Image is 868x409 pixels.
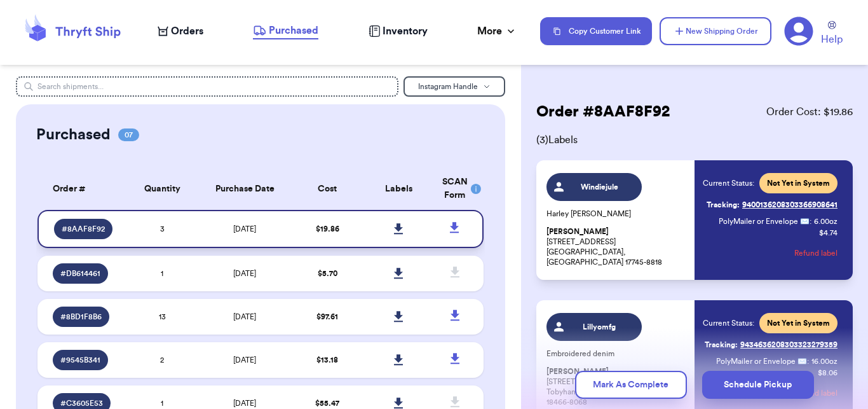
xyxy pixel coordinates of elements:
th: Labels [363,168,434,210]
span: Instagram Handle [418,83,478,90]
p: $ 4.74 [819,228,837,238]
span: [DATE] [233,356,256,364]
span: $ 5.70 [318,270,337,277]
span: 1 [161,399,163,407]
span: PolyMailer or Envelope ✉️ [716,357,807,365]
span: 07 [118,128,139,141]
span: $ 19.86 [316,225,339,233]
p: [STREET_ADDRESS] [GEOGRAPHIC_DATA], [GEOGRAPHIC_DATA] 17745-8818 [546,226,687,267]
span: 6.00 oz [814,216,837,226]
span: 1 [161,270,163,277]
button: New Shipping Order [660,17,771,45]
span: [DATE] [233,313,256,321]
span: Not Yet in System [767,318,830,328]
span: Lillyomfg [569,322,630,332]
span: Order Cost: $ 19.86 [766,104,853,120]
span: PolyMailer or Envelope ✉️ [719,218,810,225]
a: Help [821,21,843,47]
div: SCAN Form [442,176,468,202]
p: Harley [PERSON_NAME] [546,209,687,219]
th: Cost [292,168,363,210]
span: : [807,356,809,366]
span: 16.00 oz [811,356,837,366]
span: 13 [159,313,166,321]
span: $ 13.18 [316,356,338,364]
span: : [810,216,811,226]
button: Copy Customer Link [540,17,652,45]
span: Tracking: [707,200,740,210]
a: Purchased [253,23,318,39]
span: # 8AAF8F92 [62,224,105,234]
span: Windiejule [569,182,630,192]
button: Schedule Pickup [702,371,814,399]
span: 3 [160,225,165,233]
span: $ 97.61 [316,313,338,321]
span: Orders [171,24,203,39]
span: [DATE] [233,399,256,407]
input: Search shipments... [16,76,398,97]
th: Order # [37,168,126,210]
span: # DB614461 [60,268,100,279]
span: ( 3 ) Labels [536,132,853,148]
span: [DATE] [233,225,256,233]
span: Current Status: [703,318,754,328]
span: # 8BD1F8B6 [60,312,102,322]
span: Help [821,32,843,47]
button: Mark As Complete [575,371,687,399]
th: Purchase Date [198,168,292,210]
span: Inventory [383,24,428,39]
button: Instagram Handle [403,76,505,97]
button: Refund label [794,239,837,267]
div: More [477,24,517,39]
span: # C3605E53 [60,398,103,408]
span: Purchased [269,23,318,38]
span: Tracking: [705,340,738,350]
h2: Order # 8AAF8F92 [536,102,670,122]
span: # 9545B341 [60,355,100,365]
p: Embroidered denim [546,349,687,359]
a: Tracking:9400136208303366908641 [707,195,837,215]
span: Current Status: [703,178,754,188]
h2: Purchased [36,125,111,145]
a: Orders [158,24,203,39]
span: 2 [160,356,164,364]
a: Tracking:9434636208303323279359 [705,335,837,355]
span: [PERSON_NAME] [546,227,609,237]
span: $ 55.47 [315,399,339,407]
th: Quantity [126,168,198,210]
span: Not Yet in System [767,178,830,188]
a: Inventory [369,24,428,39]
span: [DATE] [233,270,256,277]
